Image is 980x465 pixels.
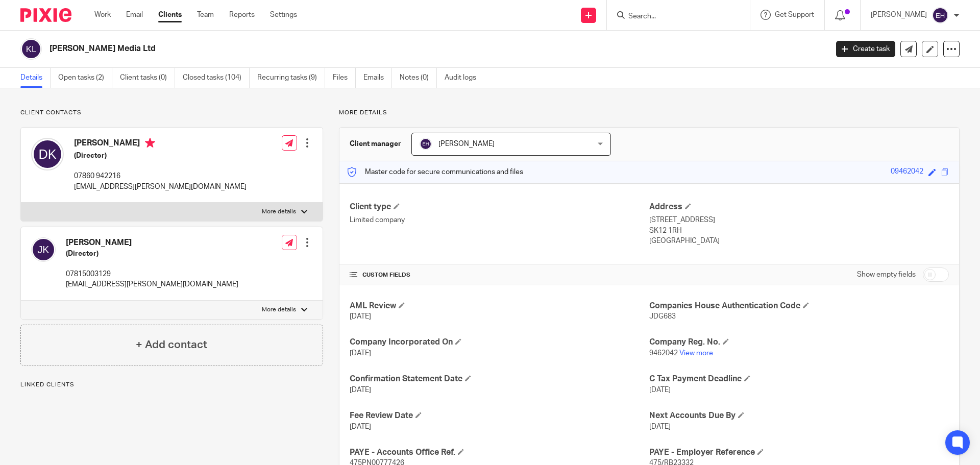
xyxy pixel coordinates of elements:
[347,167,523,177] p: Master code for secure communications and files
[649,236,949,246] p: [GEOGRAPHIC_DATA]
[339,109,960,117] p: More details
[649,386,671,394] span: [DATE]
[679,350,713,357] a: View more
[120,68,175,88] a: Client tasks (0)
[350,271,649,279] h4: CUSTOM FIELDS
[66,237,238,248] h4: [PERSON_NAME]
[74,151,247,161] h5: (Director)
[649,202,949,212] h4: Address
[350,313,371,320] span: [DATE]
[649,447,949,458] h4: PAYE - Employer Reference
[649,301,949,311] h4: Companies House Authentication Code
[649,350,678,357] span: 9462042
[350,410,649,421] h4: Fee Review Date
[932,7,948,23] img: svg%3E
[627,12,719,21] input: Search
[74,138,247,151] h4: [PERSON_NAME]
[66,279,238,289] p: [EMAIL_ADDRESS][PERSON_NAME][DOMAIN_NAME]
[136,337,207,353] h4: + Add contact
[649,423,671,430] span: [DATE]
[891,166,923,178] div: 09462042
[350,386,371,394] span: [DATE]
[775,11,814,18] span: Get Support
[400,68,437,88] a: Notes (0)
[20,68,51,88] a: Details
[197,10,214,20] a: Team
[649,410,949,421] h4: Next Accounts Due By
[145,138,155,148] i: Primary
[857,270,916,280] label: Show empty fields
[363,68,392,88] a: Emails
[350,337,649,348] h4: Company Incorporated On
[31,138,64,170] img: svg%3E
[438,140,495,148] span: [PERSON_NAME]
[158,10,182,20] a: Clients
[350,350,371,357] span: [DATE]
[74,182,247,192] p: [EMAIL_ADDRESS][PERSON_NAME][DOMAIN_NAME]
[350,139,401,149] h3: Client manager
[270,10,297,20] a: Settings
[649,313,676,320] span: JDG683
[31,237,56,262] img: svg%3E
[871,10,927,20] p: [PERSON_NAME]
[350,202,649,212] h4: Client type
[183,68,250,88] a: Closed tasks (104)
[350,301,649,311] h4: AML Review
[445,68,484,88] a: Audit logs
[229,10,255,20] a: Reports
[50,43,667,54] h2: [PERSON_NAME] Media Ltd
[262,306,296,314] p: More details
[420,138,432,150] img: svg%3E
[649,374,949,384] h4: C Tax Payment Deadline
[126,10,143,20] a: Email
[333,68,356,88] a: Files
[257,68,325,88] a: Recurring tasks (9)
[649,337,949,348] h4: Company Reg. No.
[836,41,895,57] a: Create task
[649,215,949,225] p: [STREET_ADDRESS]
[74,171,247,181] p: 07860 942216
[350,215,649,225] p: Limited company
[350,447,649,458] h4: PAYE - Accounts Office Ref.
[20,109,323,117] p: Client contacts
[649,226,949,236] p: SK12 1RH
[58,68,112,88] a: Open tasks (2)
[66,249,238,259] h5: (Director)
[350,374,649,384] h4: Confirmation Statement Date
[20,8,71,22] img: Pixie
[262,208,296,216] p: More details
[350,423,371,430] span: [DATE]
[94,10,111,20] a: Work
[20,381,323,389] p: Linked clients
[66,269,238,279] p: 07815003129
[20,38,42,60] img: svg%3E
